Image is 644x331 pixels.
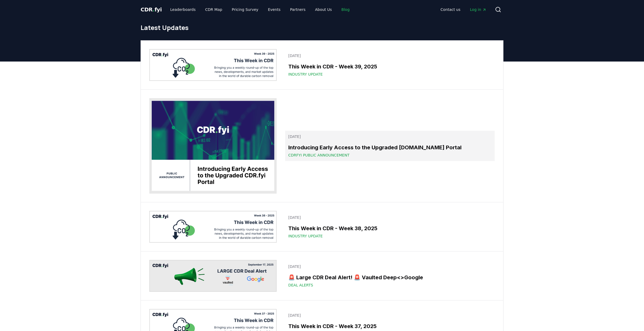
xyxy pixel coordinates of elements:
[337,5,354,14] a: Blog
[141,6,162,13] span: CDR fyi
[264,5,285,14] a: Events
[288,273,491,281] h3: 🚨 Large CDR Deal Alert! 🚨 Vaulted Deep<>Google
[141,6,162,13] a: CDR.fyi
[288,53,491,58] p: [DATE]
[166,5,354,14] nav: Main
[149,211,277,243] img: This Week in CDR - Week 38, 2025 blog post image
[286,5,310,14] a: Partners
[285,131,495,161] a: [DATE]Introducing Early Access to the Upgraded [DOMAIN_NAME] PortalCDRfyi Public Announcement
[288,224,491,232] h3: This Week in CDR - Week 38, 2025
[288,322,491,330] h3: This Week in CDR - Week 37, 2025
[149,260,277,292] img: 🚨 Large CDR Deal Alert! 🚨 Vaulted Deep<>Google blog post image
[285,50,495,80] a: [DATE]This Week in CDR - Week 39, 2025Industry Update
[201,5,227,14] a: CDR Map
[436,5,491,14] nav: Main
[153,6,155,13] span: .
[288,143,491,151] h3: Introducing Early Access to the Upgraded [DOMAIN_NAME] Portal
[149,98,277,194] img: Introducing Early Access to the Upgraded CDR.fyi Portal blog post image
[288,63,491,71] h3: This Week in CDR - Week 39, 2025
[228,5,263,14] a: Pricing Survey
[141,23,503,32] h1: Latest Updates
[288,72,323,77] span: Industry Update
[288,153,350,158] span: CDRfyi Public Announcement
[436,5,465,14] a: Contact us
[288,264,491,269] p: [DATE]
[288,134,491,139] p: [DATE]
[288,215,491,220] p: [DATE]
[288,282,313,288] span: Deal Alerts
[285,261,495,291] a: [DATE]🚨 Large CDR Deal Alert! 🚨 Vaulted Deep<>GoogleDeal Alerts
[288,233,323,239] span: Industry Update
[166,5,200,14] a: Leaderboards
[470,7,486,12] span: Log in
[466,5,491,14] a: Log in
[288,313,491,318] p: [DATE]
[285,212,495,242] a: [DATE]This Week in CDR - Week 38, 2025Industry Update
[149,49,277,81] img: This Week in CDR - Week 39, 2025 blog post image
[311,5,336,14] a: About Us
